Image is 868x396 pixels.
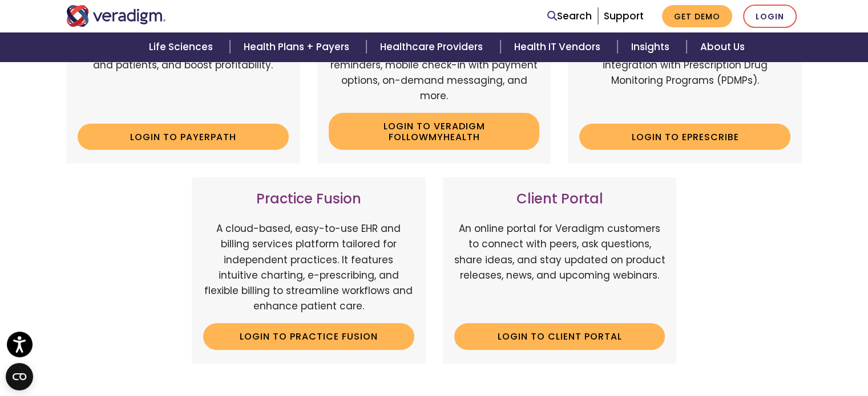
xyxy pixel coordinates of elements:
a: Login to ePrescribe [579,124,790,150]
h3: Client Portal [454,191,665,207]
a: Login to Client Portal [454,323,665,349]
a: Health Plans + Payers [230,32,366,62]
h3: Practice Fusion [203,191,414,207]
p: An online portal for Veradigm customers to connect with peers, ask questions, share ideas, and st... [454,221,665,314]
p: A cloud-based, easy-to-use EHR and billing services platform tailored for independent practices. ... [203,221,414,314]
a: Login to Practice Fusion [203,323,414,349]
a: Login to Veradigm FollowMyHealth [329,113,540,150]
a: Healthcare Providers [366,32,500,62]
a: Login to Payerpath [78,124,289,150]
a: Search [547,9,592,24]
a: About Us [687,32,758,62]
a: Login [743,5,797,28]
img: Veradigm logo [66,5,166,27]
button: Open CMP widget [6,363,33,390]
a: Get Demo [662,5,732,27]
iframe: Drift Chat Widget [649,315,854,382]
a: Support [604,9,644,23]
a: Life Sciences [135,32,230,62]
a: Health IT Vendors [500,32,617,62]
a: Insights [617,32,687,62]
